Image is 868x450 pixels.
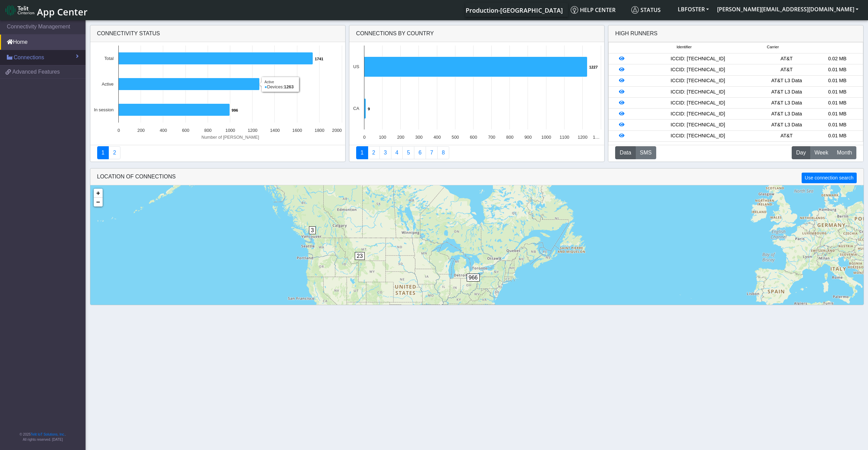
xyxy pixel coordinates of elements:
text: 1227 [589,65,598,69]
span: Day [796,149,806,157]
text: 9 [368,107,370,111]
text: In session [94,107,114,112]
text: 200 [137,128,144,133]
text: 1200 [578,135,587,140]
nav: Summary paging [97,146,338,159]
div: AT&T [761,132,812,140]
div: ICCID: [TECHNICAL_ID] [634,110,761,118]
img: knowledge.svg [571,6,578,14]
a: Carrier [368,146,380,159]
text: 2000 [332,128,341,133]
div: 0.01 MB [812,110,863,118]
text: 900 [524,135,532,140]
img: status.svg [631,6,639,14]
button: Day [792,146,810,159]
a: Telit IoT Solutions, Inc. [31,433,65,436]
div: ICCID: [TECHNICAL_ID] [634,55,761,63]
button: SMS [635,146,656,159]
span: Identifier [676,44,691,50]
span: App Center [37,5,88,18]
text: Total [104,56,113,61]
div: 0.01 MB [812,121,863,129]
a: Connections By Carrier [391,146,403,159]
div: ICCID: [TECHNICAL_ID] [634,132,761,140]
text: Active [102,82,114,87]
text: 600 [470,135,477,140]
a: Zoom in [94,189,103,198]
text: 0 [363,135,365,140]
span: Week [814,149,828,157]
text: 1600 [292,128,302,133]
a: Help center [568,3,629,17]
span: 966 [467,274,480,282]
text: 800 [204,128,211,133]
span: Connections [14,53,44,62]
button: [PERSON_NAME][EMAIL_ADDRESS][DOMAIN_NAME] [713,3,863,15]
div: LOCATION OF CONNECTIONS [90,168,864,185]
span: Month [837,149,852,157]
text: Number of [PERSON_NAME] [201,135,259,140]
button: Month [832,146,856,159]
text: 400 [433,135,441,140]
div: AT&T L3 Data [761,110,812,118]
div: ICCID: [TECHNICAL_ID] [634,99,761,107]
text: 600 [182,128,189,133]
div: AT&T [761,66,812,74]
a: Status [629,3,674,17]
a: Connectivity status [97,146,109,159]
span: Help center [571,6,616,14]
span: 23 [355,252,365,260]
button: LBFOSTER [674,3,713,15]
text: 800 [506,135,513,140]
text: 1263 [261,83,270,87]
text: 1400 [270,128,280,133]
div: ICCID: [TECHNICAL_ID] [634,121,761,129]
div: 0.02 MB [812,55,863,63]
text: 0 [117,128,120,133]
div: 0.01 MB [812,66,863,74]
span: Status [631,6,661,14]
div: ICCID: [TECHNICAL_ID] [634,66,761,74]
text: 400 [159,128,167,133]
a: Your current platform instance [465,3,562,17]
a: Usage by Carrier [402,146,414,159]
div: 0.01 MB [812,88,863,96]
img: logo-telit-cinterion-gw-new.png [5,5,34,16]
text: 1100 [559,135,569,140]
text: 100 [379,135,386,140]
div: AT&T L3 Data [761,99,812,107]
div: ICCID: [TECHNICAL_ID] [634,88,761,96]
text: 1… [593,135,600,140]
text: US [353,64,359,69]
text: 1000 [541,135,551,140]
text: 1200 [247,128,257,133]
span: 3 [309,226,316,234]
div: 0.01 MB [812,132,863,140]
text: 1800 [314,128,324,133]
div: 0.01 MB [812,77,863,85]
a: 14 Days Trend [414,146,426,159]
div: AT&T L3 Data [761,77,812,85]
text: 700 [488,135,495,140]
a: Deployment status [108,146,120,159]
button: Data [615,146,636,159]
span: Carrier [767,44,779,50]
button: Use connection search [802,173,856,183]
span: Production-[GEOGRAPHIC_DATA] [466,6,563,14]
text: 996 [232,108,238,112]
nav: Summary paging [356,146,597,159]
div: AT&T L3 Data [761,121,812,129]
text: 1000 [225,128,235,133]
div: Connectivity status [90,25,345,42]
text: CA [353,106,359,111]
div: ICCID: [TECHNICAL_ID] [634,77,761,85]
div: 0.01 MB [812,99,863,107]
div: High Runners [615,29,658,38]
text: 1741 [315,57,323,61]
text: 200 [397,135,404,140]
a: Zero Session [426,146,438,159]
div: AT&T [761,55,812,63]
button: Week [810,146,833,159]
span: Advanced Features [12,68,60,76]
a: App Center [5,3,87,17]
